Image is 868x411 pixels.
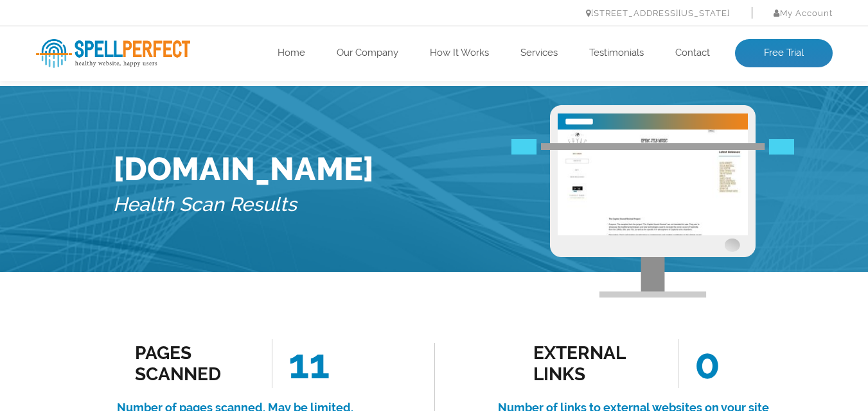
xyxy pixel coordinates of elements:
[511,139,794,155] img: Free Webiste Analysis
[558,130,748,235] img: Free Website Analysis
[272,339,330,388] span: 11
[678,339,720,388] span: 0
[113,188,374,222] h5: Health Scan Results
[135,342,251,385] div: Pages Scanned
[113,150,374,188] h1: [DOMAIN_NAME]
[533,342,650,385] div: external links
[550,105,756,298] img: Free Webiste Analysis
